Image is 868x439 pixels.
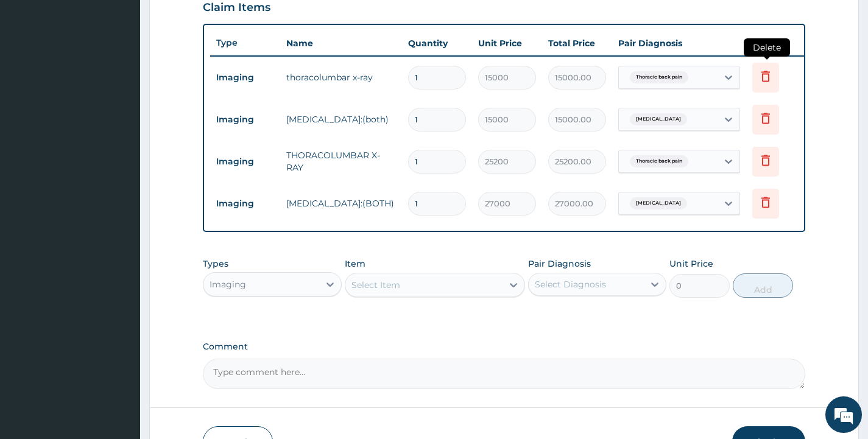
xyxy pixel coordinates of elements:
th: Type [210,32,280,54]
h3: Claim Items [203,1,270,15]
span: Thoracic back pain [630,155,688,167]
td: [MEDICAL_DATA]:(both) [280,107,402,132]
td: Imaging [210,66,280,89]
th: Unit Price [472,31,542,55]
td: [MEDICAL_DATA]:(BOTH) [280,191,402,216]
img: d_794563401_company_1708531726252_794563401 [23,61,49,91]
th: Pair Diagnosis [612,31,746,55]
span: [MEDICAL_DATA] [630,197,687,209]
th: Total Price [542,31,612,55]
td: thoracolumbar x-ray [280,65,402,90]
label: Pair Diagnosis [528,258,591,270]
label: Comment [203,342,805,352]
div: Chat with us now [63,68,205,84]
label: Types [203,259,228,269]
div: Select Item [351,279,400,291]
span: We're online! [71,138,168,261]
label: Unit Price [669,258,713,270]
th: Name [280,31,402,55]
label: Item [345,258,365,270]
button: Add [733,273,793,298]
div: Imaging [210,278,246,290]
span: [MEDICAL_DATA] [630,113,687,125]
td: Imaging [210,108,280,131]
td: Imaging [210,192,280,215]
textarea: Type your message and hit 'Enter' [6,302,232,345]
div: Minimize live chat window [200,6,229,35]
td: THORACOLUMBAR X-RAY [280,143,402,180]
div: Select Diagnosis [535,278,606,290]
span: Thoracic back pain [630,71,688,83]
th: Quantity [402,31,472,55]
td: Imaging [210,150,280,173]
th: Actions [746,31,807,55]
span: Delete [744,38,790,57]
